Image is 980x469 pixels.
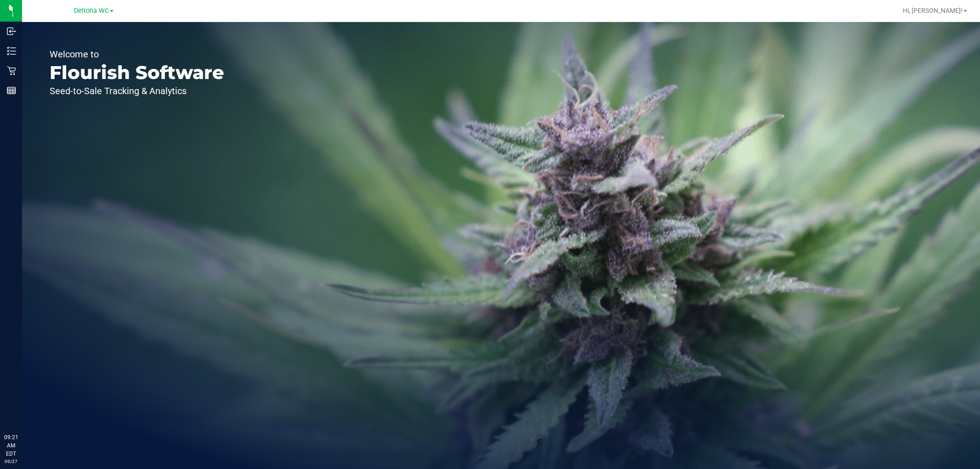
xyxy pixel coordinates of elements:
span: Hi, [PERSON_NAME]! [903,7,963,14]
inline-svg: Inventory [7,46,16,56]
p: 09/27 [4,458,18,465]
inline-svg: Inbound [7,27,16,36]
span: Deltona WC [74,7,109,15]
p: 09:21 AM EDT [4,433,18,458]
p: Welcome to [50,50,224,59]
p: Seed-to-Sale Tracking & Analytics [50,86,224,96]
inline-svg: Reports [7,86,16,95]
p: Flourish Software [50,63,224,82]
inline-svg: Retail [7,66,16,75]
